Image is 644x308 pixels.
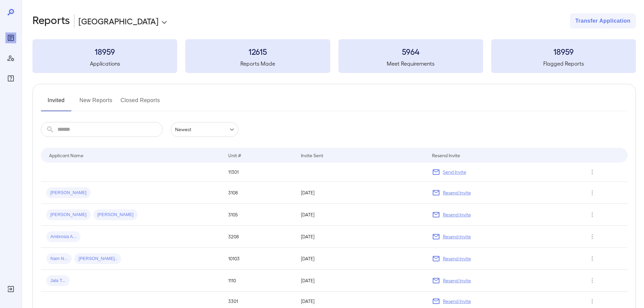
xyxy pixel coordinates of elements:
[587,296,598,307] button: Row Actions
[295,270,426,292] td: [DATE]
[587,167,598,177] button: Row Actions
[185,60,330,68] h5: Reports Made
[228,151,241,159] div: Unit #
[46,190,91,196] span: [PERSON_NAME]
[41,95,71,111] button: Invited
[443,298,471,305] p: Resend Invite
[93,212,138,218] span: [PERSON_NAME]
[46,278,70,284] span: Jala T...
[587,275,598,286] button: Row Actions
[491,46,636,57] h3: 18959
[185,46,330,57] h3: 12615
[5,53,16,64] div: Manage Users
[570,14,636,28] button: Transfer Application
[443,277,471,284] p: Resend Invite
[587,209,598,220] button: Row Actions
[338,46,483,57] h3: 5964
[223,163,295,182] td: 11301
[5,284,16,294] div: Log Out
[223,226,295,248] td: 3208
[5,73,16,84] div: FAQ
[295,226,426,248] td: [DATE]
[32,46,177,57] h3: 18959
[587,253,598,264] button: Row Actions
[432,151,460,159] div: Resend Invite
[338,60,483,68] h5: Meet Requirements
[587,187,598,198] button: Row Actions
[46,212,91,218] span: [PERSON_NAME]
[295,204,426,226] td: [DATE]
[295,182,426,204] td: [DATE]
[295,248,426,270] td: [DATE]
[223,204,295,226] td: 3105
[443,255,471,262] p: Resend Invite
[46,256,72,262] span: Nam N...
[443,169,466,175] p: Send Invite
[443,233,471,240] p: Resend Invite
[32,60,177,68] h5: Applications
[46,234,80,240] span: Ambrosia A...
[223,182,295,204] td: 3108
[32,39,636,73] summary: 18959Applications12615Reports Made5964Meet Requirements18959Flagged Reports
[49,151,84,159] div: Applicant Name
[121,95,160,111] button: Closed Reports
[491,60,636,68] h5: Flagged Reports
[74,256,121,262] span: [PERSON_NAME]..
[171,122,238,137] div: Newest
[443,211,471,218] p: Resend Invite
[78,16,159,26] p: [GEOGRAPHIC_DATA]
[79,95,113,111] button: New Reports
[32,14,70,28] h2: Reports
[223,270,295,292] td: 1110
[587,231,598,242] button: Row Actions
[5,32,16,43] div: Reports
[301,151,323,159] div: Invite Sent
[443,189,471,196] p: Resend Invite
[223,248,295,270] td: 10103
